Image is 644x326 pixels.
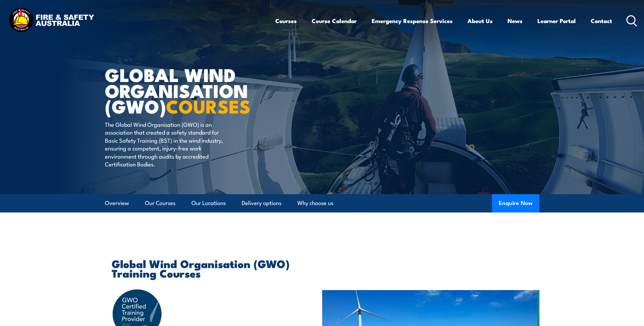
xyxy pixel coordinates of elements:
[492,194,539,212] button: Enquire Now
[242,194,281,212] a: Delivery options
[105,66,273,114] h1: Global Wind Organisation (GWO)
[105,194,129,212] a: Overview
[467,12,493,30] a: About Us
[537,12,576,30] a: Learner Portal
[105,120,229,168] p: The Global Wind Organisation (GWO) is an association that created a safety standard for Basic Saf...
[275,12,297,30] a: Courses
[191,194,226,212] a: Our Locations
[591,12,612,30] a: Contact
[372,12,453,30] a: Emergency Response Services
[166,91,251,120] strong: COURSES
[508,12,522,30] a: News
[312,12,357,30] a: Course Calendar
[145,194,176,212] a: Our Courses
[297,194,333,212] a: Why choose us
[112,259,291,278] h2: Global Wind Organisation (GWO) Training Courses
